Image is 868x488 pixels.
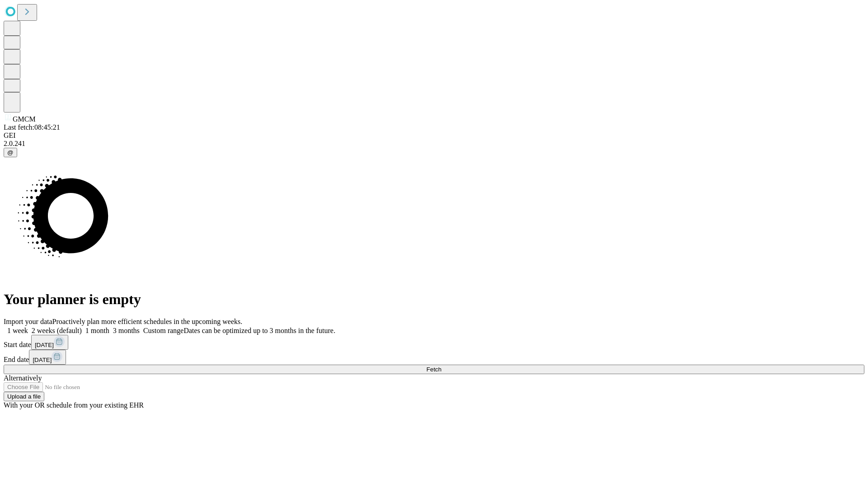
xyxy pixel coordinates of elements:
[13,115,36,123] span: GMCM
[4,392,44,401] button: Upload a file
[4,148,17,157] button: @
[35,342,54,348] span: [DATE]
[143,327,184,334] span: Custom range
[33,357,52,363] span: [DATE]
[4,350,864,365] div: End date
[52,318,242,325] span: Proactively plan more efficient schedules in the upcoming weeks.
[7,327,28,334] span: 1 week
[113,327,140,334] span: 3 months
[4,365,864,374] button: Fetch
[7,149,14,156] span: @
[85,327,109,334] span: 1 month
[4,374,42,382] span: Alternatively
[4,318,52,325] span: Import your data
[4,401,144,409] span: With your OR schedule from your existing EHR
[426,366,441,373] span: Fetch
[4,123,60,131] span: Last fetch: 08:45:21
[31,335,68,350] button: [DATE]
[4,291,864,308] h1: Your planner is empty
[32,327,82,334] span: 2 weeks (default)
[4,335,864,350] div: Start date
[4,140,864,148] div: 2.0.241
[4,131,864,140] div: GEI
[29,350,66,365] button: [DATE]
[184,327,335,334] span: Dates can be optimized up to 3 months in the future.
